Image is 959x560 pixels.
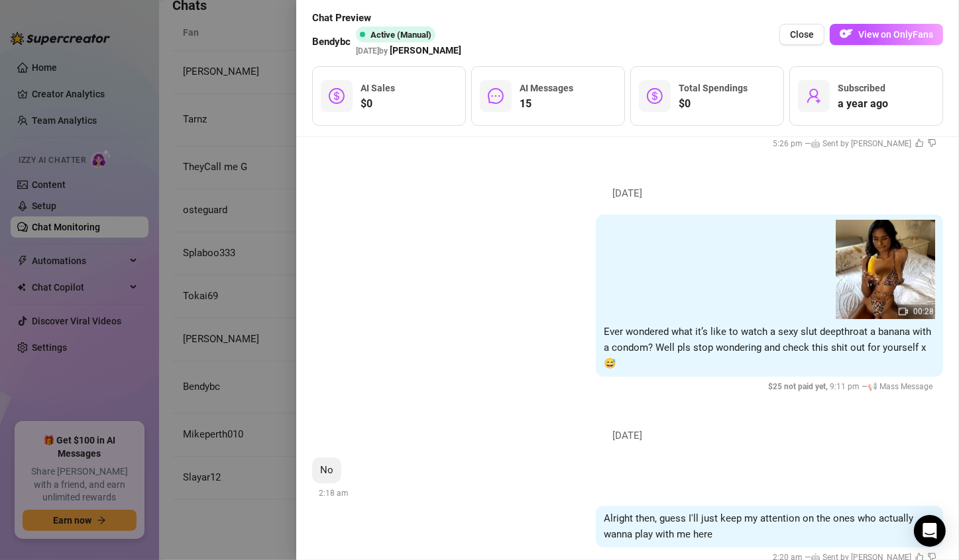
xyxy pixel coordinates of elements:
span: AI Sales [361,83,395,93]
span: 🤖 Sent by [PERSON_NAME] [811,139,911,148]
span: 📢 Mass Message [868,382,932,391]
span: Total Spendings [679,83,748,93]
span: message [488,88,504,104]
span: No [320,464,333,476]
span: Ever wondered what it’s like to watch a sexy slut deepthroat a banana with a condom? Well pls sto... [604,326,931,369]
span: 5:26 pm — [773,139,936,148]
div: Open Intercom Messenger [914,515,946,547]
span: user-add [806,88,822,104]
span: [DATE] [603,186,653,202]
span: like [915,139,924,148]
span: dislike [928,139,936,148]
span: dollar [647,88,663,104]
span: View on OnlyFans [858,29,933,40]
a: OFView on OnlyFans [830,24,943,46]
button: OFView on OnlyFans [830,24,943,45]
span: [DATE] by [356,46,461,56]
span: Bendybc [312,34,351,50]
span: $0 [361,96,395,112]
span: 15 [520,96,573,112]
span: Alright then, guess I'll just keep my attention on the ones who actually wanna play with me here [604,512,913,540]
span: 2:18 am [319,489,349,498]
span: video-camera [899,307,908,316]
span: a year ago [838,96,888,112]
span: Subscribed [838,83,885,93]
span: $0 [679,96,748,112]
span: AI Messages [520,83,573,93]
span: dollar [329,88,345,104]
span: $ 25 not paid yet , [768,382,830,391]
button: Close [779,24,824,45]
img: OF [840,27,853,40]
span: [PERSON_NAME] [390,43,461,58]
span: 9:11 pm — [768,382,936,391]
span: 00:28 [913,307,934,316]
span: [DATE] [603,428,653,444]
span: Close [790,29,814,40]
img: media [836,220,935,319]
span: Active (Manual) [370,30,431,40]
span: Chat Preview [312,11,461,26]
